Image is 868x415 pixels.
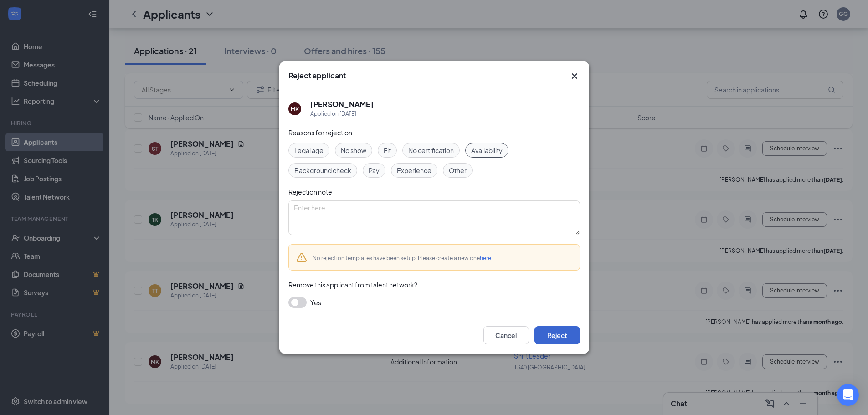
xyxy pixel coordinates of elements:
[837,384,859,406] div: Open Intercom Messenger
[449,165,467,175] span: Other
[294,165,351,175] span: Background check
[569,71,580,82] button: Close
[296,252,307,263] svg: Warning
[294,145,324,155] span: Legal age
[369,165,380,175] span: Pay
[288,281,417,289] span: Remove this applicant from talent network?
[310,99,374,109] h5: [PERSON_NAME]
[288,71,346,81] h3: Reject applicant
[569,71,580,82] svg: Cross
[310,109,374,118] div: Applied on [DATE]
[480,255,491,261] a: here
[471,145,503,155] span: Availability
[483,326,529,344] button: Cancel
[534,326,580,344] button: Reject
[288,128,352,137] span: Reasons for rejection
[291,105,299,113] div: MK
[397,165,431,175] span: Experience
[288,188,332,196] span: Rejection note
[310,297,321,308] span: Yes
[384,145,391,155] span: Fit
[408,145,454,155] span: No certification
[341,145,366,155] span: No show
[313,255,493,261] span: No rejection templates have been setup. Please create a new one .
